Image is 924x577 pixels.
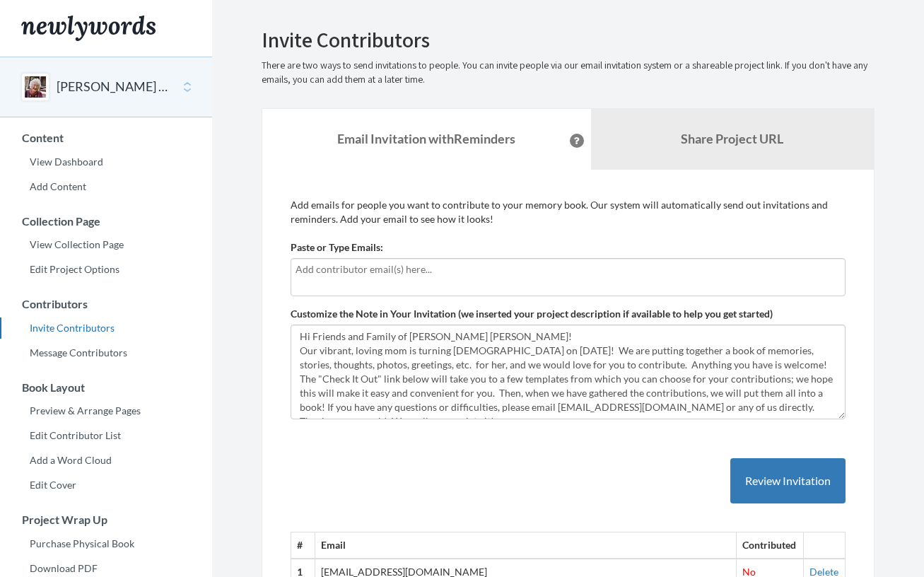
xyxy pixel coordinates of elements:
button: Review Invitation [730,458,846,504]
th: # [291,532,315,559]
label: Customize the Note in Your Invitation (we inserted your project description if available to help ... [291,307,773,321]
h3: Project Wrap Up [1,513,212,526]
b: Share Project URL [681,131,783,146]
strong: Email Invitation with Reminders [337,131,515,146]
p: There are two ways to send invitations to people. You can invite people via our email invitation ... [262,59,875,87]
h3: Contributors [1,298,212,310]
button: [PERSON_NAME] 90th Birthday [57,78,171,96]
h3: Collection Page [1,215,212,228]
th: Contributed [737,532,804,559]
h3: Book Layout [1,381,212,394]
h3: Content [1,132,212,144]
p: Add emails for people you want to contribute to your memory book. Our system will automatically s... [291,198,846,226]
th: Email [315,532,736,559]
input: Add contributor email(s) here... [296,262,841,277]
label: Paste or Type Emails: [291,240,383,255]
textarea: Hi Friends and Family of [PERSON_NAME] [PERSON_NAME]! Our vibrant, loving mom is turning [DEMOGRA... [291,325,846,419]
img: Newlywords logo [21,16,156,41]
h2: Invite Contributors [262,28,875,52]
